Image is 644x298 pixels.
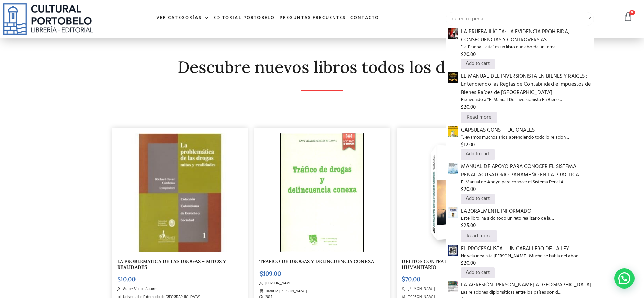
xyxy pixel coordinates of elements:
img: Captura de pantalla 2025-07-15 160316 [448,163,458,174]
a: LA PRUEBA ILÍCITA: LA EVIDENCIA PROHIBIDA, CONSECUENCIAS Y CONTROVERSIAS“La Prueba Ilícita” es un... [461,28,593,59]
bdi: 10.00 [117,275,136,283]
bdi: 20.00 [461,51,476,59]
a: EL PROCESALISTA - UN CABALLERO DE LA LEY [448,246,458,255]
bdi: 20.00 [461,103,476,112]
img: 81Xhe+lqSeL._SY466_ [448,28,458,39]
a: Add to cart: “LA PRUEBA ILÍCITA: LA EVIDENCIA PROHIBIDA, CONSECUENCIAS Y CONTROVERSIAS” [461,59,495,69]
span: MANUAL DE APOYO PARA CONOCER EL SISTEMA PENAL ACUSATORIO PANAMEÑO EN LA PRACTICA [461,163,593,179]
a: MANUAL DE APOYO PARA CONOCER EL SISTEMA PENAL ACUSATORIO PANAMEÑO EN LA PRACTICA [448,164,458,173]
span: 0 [629,10,635,15]
span: Este libro, ha sido todo un reto realizarlo de la… [461,215,593,222]
a: LABORALMENTE INFORMADO [448,208,458,217]
img: la_problematica_de_las_drogas-2.jpg [120,133,240,252]
span: El Manual de Apoyo para conocer el Sistema Penal A… [461,179,593,186]
a: EL MANUAL DEL INVERSIONISTA EN BIENES Y RAICES : Entendiendo las Reglas de Contabilidad e Impuest... [448,73,458,82]
a: Contacto [348,11,381,25]
span: Novela idealista [PERSON_NAME]. Mucho se habla del abog… [461,253,593,260]
span: LABORALMENTE INFORMADO [461,207,593,215]
a: LA PRUEBA ILÍCITA: LA EVIDENCIA PROHIBIDA, CONSECUENCIAS Y CONTROVERSIAS [448,29,458,38]
span: “Llevamos muchos años aprendiendo todo lo relacion… [461,134,593,141]
span: $ [461,185,464,194]
bdi: 109.00 [259,270,281,277]
img: 978-84-19580-52-8 [415,133,514,252]
a: DELITOS CONTRA EL DERECHO INTERNACIONAL HUMANITARIO [402,258,517,270]
input: Búsqueda [446,12,594,26]
span: LA PRUEBA ILÍCITA: LA EVIDENCIA PROHIBIDA, CONSECUENCIAS Y CONTROVERSIAS [461,28,593,44]
img: ARREGLADA-AT-C-V2-agresion [448,281,458,292]
img: RP77216 [448,72,458,83]
a: 0 [623,12,633,22]
span: CÁPSULAS CONSTITUCIONALES [461,126,593,134]
bdi: 20.00 [461,185,476,194]
img: Captura de pantalla 2025-07-09 165016 [448,207,458,218]
span: EL PROCESALISTA - UN CABALLERO DE LA LEY [461,245,593,253]
a: Add to cart: “MANUAL DE APOYO PARA CONOCER EL SISTEMA PENAL ACUSATORIO PANAMEÑO EN LA PRACTICA” [461,194,495,204]
span: $ [259,270,263,277]
img: WhatsApp Image 2025-05-19 at 1.16.55 PM [448,245,458,256]
a: TRAFICO DE DROGAS Y DELINCUENCIA CONEXA [259,258,374,264]
bdi: 70.00 [402,275,420,283]
span: $ [461,141,464,149]
span: Tirant lo [PERSON_NAME] [264,289,307,294]
span: Autor: Varios Autores [121,286,158,292]
span: “La Prueba Ilícita” es un libro que aborda un tema… [461,44,593,51]
img: trafico_de_drogas-2.jpg [280,133,364,252]
a: Editorial Portobelo [211,11,277,25]
span: $ [461,51,464,59]
bdi: 12.00 [461,141,475,149]
span: [PERSON_NAME] [406,286,435,292]
a: EL MANUAL DEL INVERSIONISTA EN BIENES Y RAICES : Entendiendo las Reglas de Contabilidad e Impuest... [461,72,593,111]
a: Add to cart: “EL PROCESALISTA - UN CABALLERO DE LA LEY” [461,267,495,278]
bdi: 20.00 [461,259,476,267]
span: [PERSON_NAME] [264,281,292,286]
a: MANUAL DE APOYO PARA CONOCER EL SISTEMA PENAL ACUSATORIO PANAMEÑO EN LA PRACTICAEl Manual de Apoy... [461,163,593,194]
bdi: 25.00 [461,222,476,230]
a: LA PROBLEMATICA DE LAS DROGAS – MITOS Y REALIDADES [117,258,226,270]
img: Captura de pantalla 2025-07-16 103503 [448,126,458,137]
a: CÁPSULAS CONSTITUCIONALES [448,127,458,136]
span: EL MANUAL DEL INVERSIONISTA EN BIENES Y RAICES : Entendiendo las Reglas de Contabilidad e Impuest... [461,72,593,97]
a: EL PROCESALISTA - UN CABALLERO DE LA LEYNovela idealista [PERSON_NAME]. Mucho se habla del abog…$... [461,245,593,267]
span: $ [117,275,121,283]
a: Add to cart: “CÁPSULAS CONSTITUCIONALES” [461,149,495,160]
a: Ver Categorías [154,11,211,25]
a: CÁPSULAS CONSTITUCIONALES“Llevamos muchos años aprendiendo todo lo relacion…$12.00 [461,126,593,149]
h2: Descubre nuevos libros todos los días [112,58,532,76]
a: Preguntas frecuentes [277,11,348,25]
span: $ [461,259,464,267]
span: Bienvenido a “El Manual Del Inversionista En Biene… [461,97,593,103]
span: $ [461,103,464,112]
span: $ [402,275,405,283]
a: LABORALMENTE INFORMADOEste libro, ha sido todo un reto realizarlo de la…$25.00 [461,207,593,230]
a: LA AGRESIÓN DE TRUMP A PANAMÁ [448,282,458,291]
span: $ [461,222,464,230]
span: LA AGRESIÓN [PERSON_NAME] A [GEOGRAPHIC_DATA] [461,281,593,289]
a: Read more about “EL MANUAL DEL INVERSIONISTA EN BIENES Y RAICES : Entendiendo las Reglas de Conta... [461,112,497,124]
a: Read more about “LABORALMENTE INFORMADO” [461,230,497,242]
span: Las relaciones diplomáticas entre los países son d… [461,289,593,296]
span: Limpiar [586,15,594,15]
